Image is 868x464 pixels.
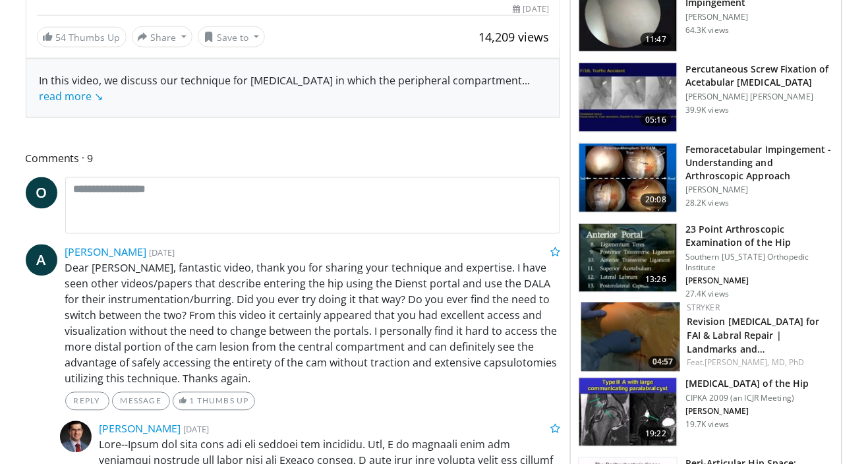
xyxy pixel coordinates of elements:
span: 04:57 [649,357,677,368]
a: [PERSON_NAME] [65,245,147,260]
span: 13:26 [641,274,672,287]
a: 1 Thumbs Up [173,392,255,411]
a: Revision [MEDICAL_DATA] for FAI & Labral Repair | Landmarks and… [687,316,820,356]
p: Southern [US_STATE] Orthopedic Institute [685,252,834,274]
a: A [26,245,57,276]
h3: Femoracetabular Impingement - Understanding and Arthroscopic Approach [685,143,834,183]
button: Save to [198,26,265,47]
a: read more ↘ [40,89,103,103]
p: 27.4K views [685,289,729,300]
div: Feat. [687,357,831,369]
a: 04:57 [581,303,680,372]
img: applegate_-_mri_napa_2.png.150x105_q85_crop-smart_upscale.jpg [579,378,677,447]
span: 54 [56,31,67,43]
img: rQqFhpGihXXoLKSn5hMDoxOjBrOw-uIx_3.150x105_q85_crop-smart_upscale.jpg [581,303,680,372]
a: Reply [65,392,109,411]
img: oa8B-rsjN5HfbTbX4xMDoxOjBrO-I4W8.150x105_q85_crop-smart_upscale.jpg [579,224,677,293]
small: [DATE] [150,247,175,259]
p: [PERSON_NAME] [685,185,834,196]
a: 20:08 Femoracetabular Impingement - Understanding and Arthroscopic Approach [PERSON_NAME] 28.2K v... [579,143,834,213]
p: [PERSON_NAME] [685,276,834,287]
button: Share [132,26,193,47]
p: 64.3K views [685,25,729,36]
span: 20:08 [641,194,672,207]
div: In this video, we discuss our technique for [MEDICAL_DATA] in which the peripheral compartment [40,72,547,104]
p: Dear [PERSON_NAME], fantastic video, thank you for sharing your technique and expertise. I have s... [65,260,561,387]
p: [PERSON_NAME] [685,12,834,22]
img: Avatar [60,421,92,453]
span: Comments 9 [26,150,561,167]
a: [PERSON_NAME], MD, PhD [705,357,805,368]
a: Stryker [687,303,720,314]
span: 11:47 [641,33,672,46]
img: 410288_3.png.150x105_q85_crop-smart_upscale.jpg [579,144,677,212]
h3: Percutaneous Screw Fixation of Acetabular [MEDICAL_DATA] [685,63,834,89]
div: [DATE] [513,3,549,15]
p: 28.2K views [685,198,729,209]
a: 13:26 23 Point Arthroscopic Examination of the Hip Southern [US_STATE] Orthopedic Institute [PERS... [579,223,834,300]
h3: 23 Point Arthroscopic Examination of the Hip [685,223,834,250]
p: CIPKA 2009 (an ICJR Meeting) [685,393,809,404]
p: 19.7K views [685,420,729,430]
a: O [26,177,57,209]
a: 54 Thumbs Up [37,27,127,47]
img: 134112_0000_1.png.150x105_q85_crop-smart_upscale.jpg [579,63,677,132]
small: [DATE] [184,424,210,436]
a: 05:16 Percutaneous Screw Fixation of Acetabular [MEDICAL_DATA] [PERSON_NAME] [PERSON_NAME] 39.9K ... [579,63,834,132]
a: 19:22 [MEDICAL_DATA] of the Hip CIPKA 2009 (an ICJR Meeting) [PERSON_NAME] 19.7K views [579,378,834,448]
p: 39.9K views [685,105,729,115]
a: Message [112,392,170,411]
span: 05:16 [641,113,672,127]
span: 14,209 views [478,29,549,45]
span: 1 [189,396,194,406]
h3: [MEDICAL_DATA] of the Hip [685,378,809,391]
a: [PERSON_NAME] [100,422,181,436]
p: [PERSON_NAME] [685,407,809,417]
span: ... [40,73,531,103]
p: [PERSON_NAME] [PERSON_NAME] [685,92,834,102]
span: 19:22 [641,428,672,441]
